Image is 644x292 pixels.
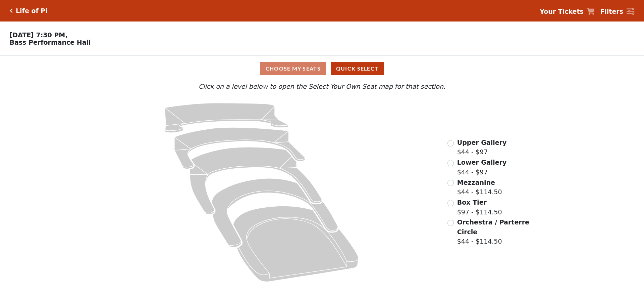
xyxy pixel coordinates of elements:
[457,179,495,186] span: Mezzanine
[457,139,507,146] span: Upper Gallery
[233,206,359,282] path: Orchestra / Parterre Circle - Seats Available: 13
[10,8,13,13] a: Click here to go back to filters
[457,159,507,166] span: Lower Gallery
[331,62,384,75] button: Quick Select
[540,8,584,15] strong: Your Tickets
[540,7,595,16] a: Your Tickets
[16,7,48,15] h5: Life of Pi
[165,103,288,133] path: Upper Gallery - Seats Available: 311
[457,217,530,246] label: $44 - $114.50
[457,198,502,217] label: $97 - $114.50
[457,158,507,177] label: $44 - $97
[457,218,529,236] span: Orchestra / Parterre Circle
[600,7,634,16] a: Filters
[457,138,507,157] label: $44 - $97
[85,82,559,91] p: Click on a level below to open the Select Your Own Seat map for that section.
[174,127,305,169] path: Lower Gallery - Seats Available: 54
[457,199,487,206] span: Box Tier
[600,8,623,15] strong: Filters
[457,178,502,197] label: $44 - $114.50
